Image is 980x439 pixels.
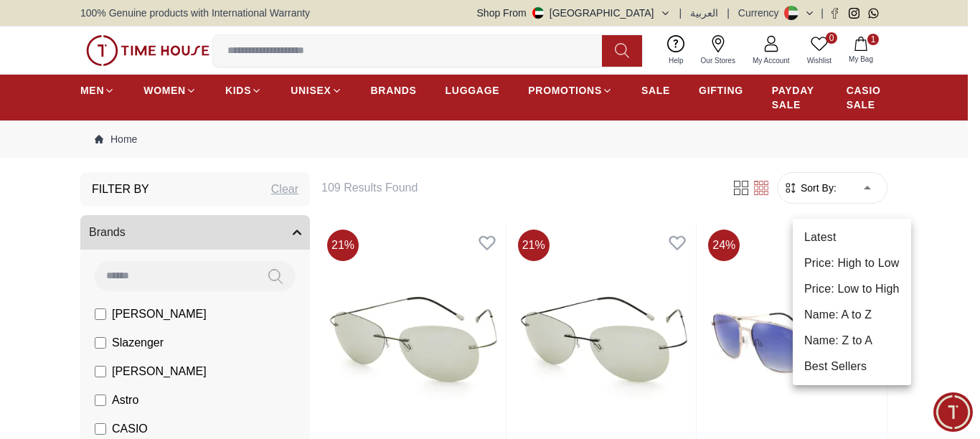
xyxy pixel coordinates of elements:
[793,328,911,354] li: Name: Z to A
[793,250,911,276] li: Price: High to Low
[793,225,911,250] li: Latest
[793,354,911,379] li: Best Sellers
[793,276,911,302] li: Price: Low to High
[933,392,973,432] div: Chat Widget
[793,302,911,328] li: Name: A to Z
